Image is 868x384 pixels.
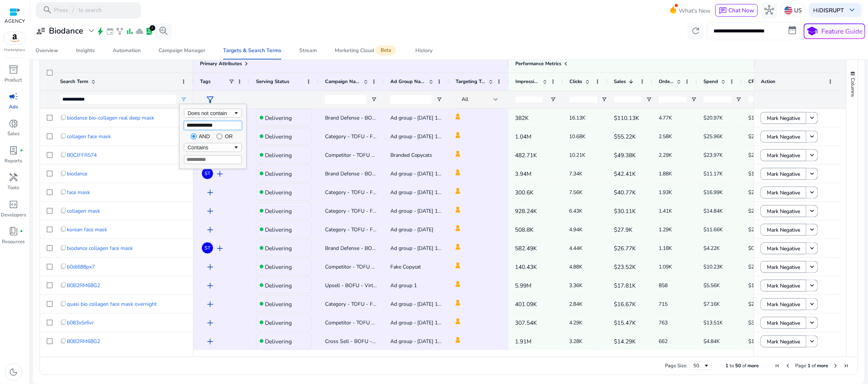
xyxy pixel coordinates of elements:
[749,170,762,177] span: $1.52
[67,129,111,144] span: collagen face mask
[76,48,95,53] div: Insights
[462,96,468,103] span: All
[614,296,646,312] p: $16.67K
[614,334,646,349] p: $14.29K
[60,226,67,233] span: content_copy
[8,184,19,192] p: Tools
[390,226,434,233] span: Ad group - [DATE]
[761,131,806,143] button: Mark Negative
[761,78,775,85] span: Action
[808,263,816,271] mat-icon: keyboard_arrow_down
[9,104,18,111] p: Ads
[614,110,646,126] p: $110.13K
[808,319,816,327] mat-icon: keyboard_arrow_down
[67,334,100,349] span: B0B2RM68G2
[215,244,225,253] span: add
[693,362,703,369] div: 50
[704,338,720,345] span: $4.84K
[808,114,816,122] mat-icon: keyboard_arrow_down
[614,315,646,330] p: $15.47K
[749,189,762,196] span: $2.25
[146,27,154,35] span: lab_profile
[749,338,762,345] span: $1.47
[184,121,242,130] input: Filter Value
[390,152,433,159] span: Branded Copycats
[265,296,292,312] p: Delivering
[761,112,806,124] button: Mark Negative
[60,152,67,158] span: content_copy
[5,77,22,84] p: Product
[659,189,672,196] span: 1.93K
[749,114,759,121] span: $1.3
[515,203,556,219] p: 928.24K
[265,241,292,256] p: Delivering
[4,18,25,25] p: AGENCY
[299,48,317,53] div: Stream
[205,299,215,309] span: add
[767,111,800,126] span: Mark Negative
[704,114,723,121] span: $20.97K
[749,282,762,289] span: $1.65
[515,78,540,85] span: Impressions
[126,27,134,35] span: bar_chart
[761,168,806,180] button: Mark Negative
[60,95,176,104] input: Search Term Filter Input
[4,47,25,53] p: Marketplace
[371,96,377,102] button: Open Filter Menu
[515,147,556,163] p: 482.71K
[113,48,141,53] div: Automation
[819,6,844,14] b: DISRUPT
[67,296,157,312] span: quasi bio collagen face mask overnight
[659,319,668,326] span: 763
[36,26,46,36] span: user_attributes
[659,338,668,345] span: 662
[704,207,723,215] span: $14.84K
[9,146,18,155] span: lab_profile
[20,230,23,233] span: fiber_manual_record
[704,301,720,308] span: $7.16K
[808,282,816,289] mat-icon: keyboard_arrow_down
[614,185,646,200] p: $40.77K
[54,6,102,15] p: Press to search
[515,278,556,293] p: 5.99M
[767,334,800,349] span: Mark Negative
[742,362,746,369] span: of
[704,152,723,159] span: $23.97K
[200,78,210,85] span: Tags
[205,95,215,105] span: filter_alt
[515,334,556,349] p: 1.91M
[67,315,94,330] span: b083x5r6vr
[9,172,18,182] span: handyman
[569,152,586,159] span: 10.21K
[67,241,133,256] span: biodance collagen face mask
[690,361,712,370] div: Page Size
[256,78,289,85] span: Serving Status
[730,362,734,369] span: to
[325,301,458,308] span: Category - TOFU - Face Mask - SP - Exact - Bio Collagen
[67,185,90,200] span: face mask
[325,95,366,104] input: Campaign Name Filter Input
[515,296,556,312] p: 401.09K
[60,282,67,289] span: content_copy
[515,185,556,200] p: 300.6K
[761,298,806,310] button: Mark Negative
[761,2,778,19] button: hub
[223,48,281,53] div: Targets & Search Terms
[390,319,465,326] span: Ad group - [DATE] 11:20:18.038
[390,133,465,140] span: Ad group - [DATE] 14:45:42.632
[1,212,26,219] p: Developers
[5,158,22,165] p: Reports
[515,315,556,330] p: 307.54K
[456,78,485,85] span: Targeting Type
[2,238,25,246] p: Resources
[184,143,242,152] div: Filtering operator
[60,133,67,140] span: content_copy
[749,78,758,85] span: CPC
[808,207,816,215] mat-icon: keyboard_arrow_down
[265,129,292,144] p: Delivering
[749,133,762,140] span: $2.43
[20,149,23,152] span: fiber_manual_record
[847,5,857,15] span: keyboard_arrow_down
[749,226,762,233] span: $2.36
[265,278,292,293] p: Delivering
